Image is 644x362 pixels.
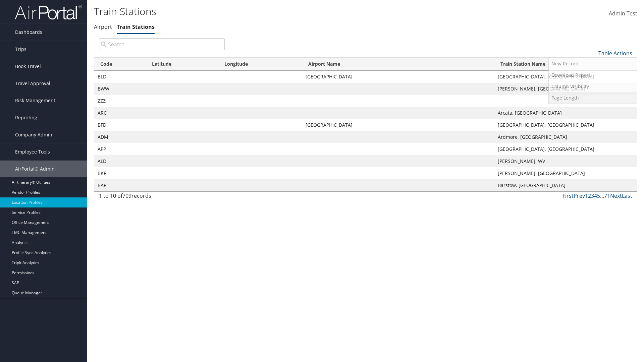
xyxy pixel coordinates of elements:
[15,161,55,177] span: AirPortal® Admin
[15,4,82,20] img: airportal-logo.png
[549,81,637,92] a: Column Visibility
[549,58,637,69] a: New Record
[549,92,637,104] a: Page Length
[15,58,41,75] span: Book Travel
[15,75,50,92] span: Travel Approval
[15,126,52,143] span: Company Admin
[15,92,55,109] span: Risk Management
[15,41,26,58] span: Trips
[549,69,637,81] a: Download Report
[15,143,50,160] span: Employee Tools
[15,24,42,41] span: Dashboards
[15,109,37,126] span: Reporting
